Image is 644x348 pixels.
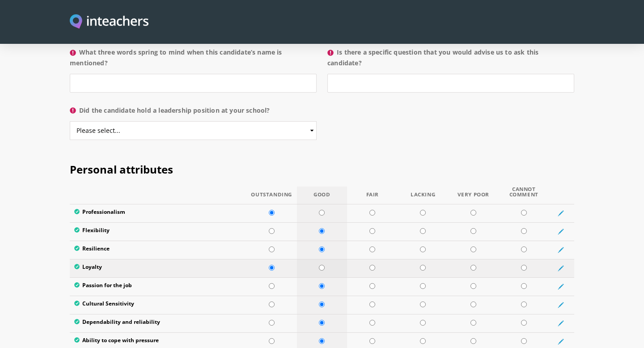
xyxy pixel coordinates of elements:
[448,187,499,204] th: Very Poor
[70,162,173,177] span: Personal attributes
[70,105,317,121] label: Did the candidate hold a leadership position at your school?
[74,337,242,346] label: Ability to cope with pressure
[74,264,242,273] label: Loyalty
[297,187,347,204] th: Good
[70,47,317,74] label: What three words spring to mind when this candidate’s name is mentioned?
[246,187,297,204] th: Outstanding
[74,301,242,310] label: Cultural Sensitivity
[70,14,148,30] a: Visit this site's homepage
[70,14,148,30] img: Inteachers
[74,282,242,291] label: Passion for the job
[499,187,549,204] th: Cannot Comment
[74,319,242,328] label: Dependability and reliability
[327,47,574,74] label: Is there a specific question that you would advise us to ask this candidate?
[74,227,242,236] label: Flexibility
[74,246,242,255] label: Resilience
[398,187,448,204] th: Lacking
[347,187,398,204] th: Fair
[74,209,242,218] label: Professionalism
